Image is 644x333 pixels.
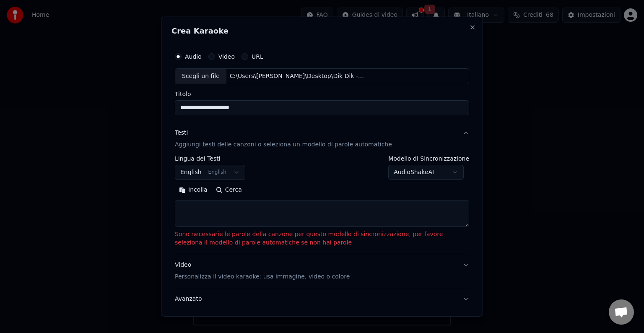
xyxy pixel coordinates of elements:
[175,91,469,97] label: Titolo
[185,54,202,60] label: Audio
[212,183,246,197] button: Cerca
[175,183,212,197] button: Incolla
[218,54,235,60] label: Video
[175,69,226,84] div: Scegli un file
[175,122,469,156] button: TestiAggiungi testi delle canzoni o seleziona un modello di parole automatiche
[175,288,469,310] button: Avanzato
[388,156,469,161] label: Modello di Sincronizzazione
[175,129,188,137] div: Testi
[175,261,350,281] div: Video
[226,72,369,81] div: C:\Users\[PERSON_NAME]\Desktop\Dik Dik - Senza Luce ok.[MEDICAL_DATA]
[171,27,473,35] h2: Crea Karaoke
[175,254,469,288] button: VideoPersonalizza il video karaoke: usa immagine, video o colore
[252,54,263,60] label: URL
[175,156,469,254] div: TestiAggiungi testi delle canzoni o seleziona un modello di parole automatiche
[175,156,245,161] label: Lingua dei Testi
[175,230,469,247] p: Sono necessarie le parole della canzone per questo modello di sincronizzazione, per favore selezi...
[175,140,392,149] p: Aggiungi testi delle canzoni o seleziona un modello di parole automatiche
[175,273,350,281] p: Personalizza il video karaoke: usa immagine, video o colore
